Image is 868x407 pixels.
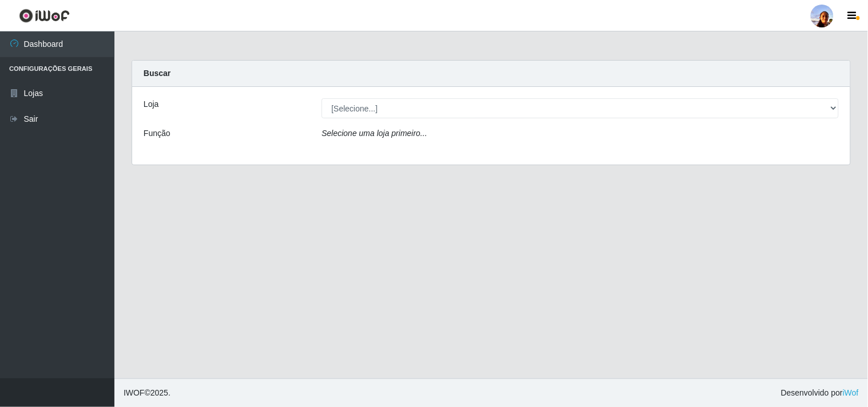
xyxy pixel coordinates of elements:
[144,127,171,139] label: Função
[124,388,145,397] span: IWOF
[843,388,859,397] a: iWof
[124,387,171,399] span: © 2025 .
[19,9,70,23] img: CoreUI Logo
[781,387,859,399] span: Desenvolvido por
[144,69,171,78] strong: Buscar
[144,98,158,110] label: Loja
[322,129,427,138] i: Selecione uma loja primeiro...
